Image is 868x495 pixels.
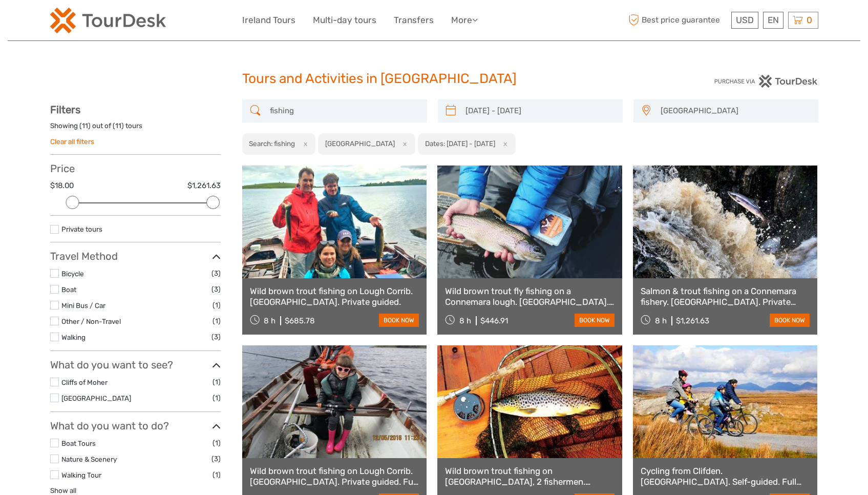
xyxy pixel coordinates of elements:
[187,180,221,191] label: $1,261.63
[242,13,295,28] a: Ireland Tours
[50,250,221,262] h3: Travel Method
[655,316,667,325] span: 8 h
[285,316,315,325] div: $685.78
[213,299,221,311] span: (1)
[575,314,615,327] a: book now
[50,121,221,137] div: Showing ( ) out of ( ) tours
[763,12,784,29] div: EN
[50,420,221,432] h3: What do you want to do?
[379,314,419,327] a: book now
[459,316,471,325] span: 8 h
[61,455,117,463] a: Nature & Scenery
[480,316,508,325] div: $446.91
[61,333,86,341] a: Walking
[641,286,810,307] a: Salmon & trout fishing on a Connemara fishery. [GEOGRAPHIC_DATA]. Private guided. French/Eng
[213,437,221,449] span: (1)
[211,283,221,295] span: (3)
[313,13,376,28] a: Multi-day tours
[213,376,221,388] span: (1)
[50,162,221,175] h3: Price
[445,466,615,487] a: Wild brown trout fishing on [GEOGRAPHIC_DATA], 2 fishermen. [GEOGRAPHIC_DATA]. Private guided. Fr...
[213,392,221,404] span: (1)
[213,469,221,481] span: (1)
[50,104,80,116] strong: Filters
[82,121,88,131] label: 11
[250,466,419,487] a: Wild brown trout fishing on Lough Corrib. [GEOGRAPHIC_DATA]. Private guided. Full Day.
[61,225,102,233] a: Private tours
[61,317,121,325] a: Other / Non-Travel
[770,314,810,327] a: book now
[626,12,729,29] span: Best price guarantee
[50,359,221,371] h3: What do you want to see?
[425,139,495,148] h2: Dates: [DATE] - [DATE]
[250,286,419,307] a: Wild brown trout fishing on Lough Corrib. [GEOGRAPHIC_DATA]. Private guided.
[676,316,709,325] div: $1,261.63
[249,139,295,148] h2: Search: fishing
[50,180,74,191] label: $18.00
[50,486,76,494] a: Show all
[61,301,105,310] a: Mini Bus / Car
[211,267,221,279] span: (3)
[394,13,434,28] a: Transfers
[396,138,410,149] button: x
[115,121,121,131] label: 11
[497,138,511,149] button: x
[264,316,276,325] span: 8 h
[61,270,84,278] a: Bicycle
[656,102,813,119] button: [GEOGRAPHIC_DATA]
[61,394,131,402] a: [GEOGRAPHIC_DATA]
[211,453,221,465] span: (3)
[736,15,754,25] span: USD
[61,471,101,479] a: Walking Tour
[641,466,810,487] a: Cycling from Clifden. [GEOGRAPHIC_DATA]. Self-guided. Full Day.
[266,102,422,120] input: SEARCH
[61,439,96,447] a: Boat Tours
[14,18,116,26] p: We're away right now. Please check back later!
[451,13,478,28] a: More
[61,378,108,386] a: Cliffs of Moher
[461,102,618,120] input: SELECT DATES
[445,286,615,307] a: Wild brown trout fly fishing on a Connemara lough. [GEOGRAPHIC_DATA]. Private guided.
[61,285,76,294] a: Boat
[118,16,130,28] button: Open LiveChat chat widget
[50,137,94,146] a: Clear all filters
[297,138,310,149] button: x
[325,139,395,148] h2: [GEOGRAPHIC_DATA]
[242,71,626,87] h1: Tours and Activities in [GEOGRAPHIC_DATA]
[805,15,814,25] span: 0
[213,315,221,327] span: (1)
[211,331,221,343] span: (3)
[714,75,818,88] img: PurchaseViaTourDesk.png
[50,8,166,33] img: 2254-3441b4b5-4e5f-4d00-b396-31f1d84a6ebf_logo_small.png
